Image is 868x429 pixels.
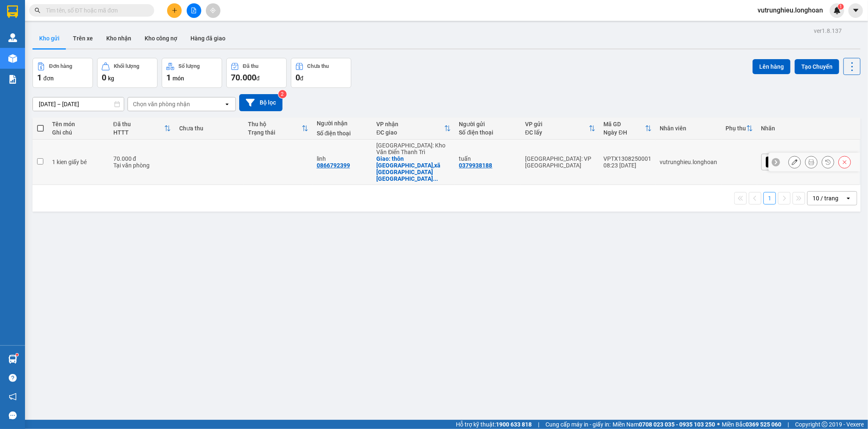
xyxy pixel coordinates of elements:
div: VP nhận [376,121,444,127]
span: 70.000 [231,72,256,82]
svg: open [224,101,230,107]
img: logo-vxr [7,5,18,18]
button: Kho nhận [100,28,138,48]
div: ĐC giao [376,129,444,136]
span: copyright [822,422,828,427]
th: Toggle SortBy [372,117,455,140]
div: linh [317,155,368,162]
span: Miền Bắc [722,420,781,429]
div: Thu hộ [248,121,302,127]
div: Chưa thu [308,63,329,69]
div: Giao: thôn ngọc chúc 1,xã chí đám.huyện đoan hùng,phú thọ.đối diện cửa hàng điện máy công oanh [376,155,450,182]
sup: 1 [838,4,844,10]
span: [PHONE_NUMBER] [3,18,63,32]
input: Select a date range. [33,97,124,111]
span: Cung cấp máy in - giấy in: [545,420,610,429]
div: 0379938188 [459,162,493,169]
div: Người gửi [459,121,517,127]
span: 1 [37,72,42,82]
div: [GEOGRAPHIC_DATA]: Kho Văn Điển Thanh Trì [376,142,450,155]
button: aim [206,3,220,18]
span: search [35,7,40,13]
div: Khối lượng [114,63,139,69]
img: warehouse-icon [8,355,17,364]
span: món [173,75,184,82]
button: Khối lượng0kg [97,58,158,88]
div: 70.000 đ [113,155,171,162]
div: 10 / trang [813,194,838,202]
div: Tên món [52,121,105,127]
img: warehouse-icon [8,54,17,63]
th: Toggle SortBy [109,117,175,140]
span: kg [108,75,114,82]
div: Mã GD [604,121,645,127]
sup: 1 [16,354,18,356]
div: tuấn [459,155,517,162]
button: Chưa thu0đ [291,58,351,88]
span: 1 [839,4,842,10]
div: Trạng thái [248,129,302,136]
strong: 0708 023 035 - 0935 103 250 [639,421,715,428]
span: | [538,420,539,429]
div: Chọn văn phòng nhận [133,100,190,108]
span: 08:23:10 [DATE] [3,57,52,65]
img: icon-new-feature [833,7,841,14]
div: Tại văn phòng [113,162,171,169]
button: Tạo Chuyến [795,59,839,74]
button: Bộ lọc [239,94,283,111]
img: warehouse-icon [8,33,17,42]
div: ver 1.8.137 [814,26,842,35]
div: Ngày ĐH [604,129,645,136]
span: ⚪️ [717,423,720,426]
span: 0 [102,72,106,82]
button: Kho gửi [33,28,66,48]
input: Tìm tên, số ĐT hoặc mã đơn [46,6,144,15]
button: Đã thu70.000đ [226,58,287,88]
span: ... [433,175,438,182]
div: Sửa đơn hàng [788,156,801,168]
span: đơn [43,75,54,82]
span: 1 [166,72,171,82]
div: ĐC lấy [525,129,588,136]
span: message [9,412,17,419]
button: Hàng đã giao [184,28,232,48]
div: Đã thu [113,121,165,127]
th: Toggle SortBy [722,117,757,140]
div: vutrunghieu.longhoan [660,159,718,165]
span: 0 [295,72,300,82]
sup: 2 [278,90,287,98]
span: đ [300,75,303,82]
button: plus [167,3,182,18]
span: vutrunghieu.longhoan [751,5,830,15]
button: Trên xe [66,28,100,48]
span: CÔNG TY TNHH CHUYỂN PHÁT NHANH BẢO AN [66,18,166,33]
div: Người nhận [317,120,368,127]
button: file-add [187,3,201,18]
strong: PHIẾU DÁN LÊN HÀNG [59,4,168,15]
span: đ [256,75,260,82]
div: Đơn hàng [49,63,72,69]
div: 08:23 [DATE] [604,162,652,169]
span: caret-down [852,7,860,14]
div: 0866792399 [317,162,350,169]
div: HTTT [113,129,165,136]
button: Số lượng1món [162,58,222,88]
span: plus [172,7,178,13]
span: Miền Nam [613,420,715,429]
strong: CSKH: [23,18,44,25]
span: | [788,420,789,429]
div: [GEOGRAPHIC_DATA]: VP [GEOGRAPHIC_DATA] [525,155,595,169]
div: Nhân viên [660,125,718,132]
div: Nhãn [761,125,855,132]
th: Toggle SortBy [600,117,656,140]
span: Mã đơn: VPTX1308250001 [3,45,126,56]
button: Kho công nợ [138,28,184,48]
div: Ghi chú [52,129,105,136]
div: VPTX1308250001 [604,155,652,162]
button: caret-down [848,3,863,18]
div: Đã thu [243,63,258,69]
div: Số lượng [178,63,200,69]
div: VP gửi [525,121,588,127]
svg: open [845,195,852,202]
div: Chưa thu [179,125,240,132]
